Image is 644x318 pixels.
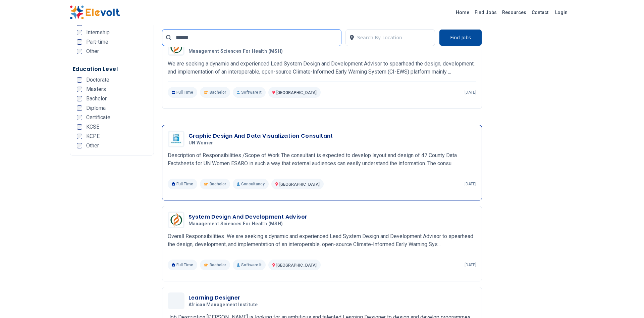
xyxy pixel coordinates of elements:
[529,7,551,18] a: Contact
[86,39,108,45] span: Part-time
[73,65,151,73] h5: Education Level
[189,302,258,308] span: African Management Institute
[169,40,183,54] img: Management Sciences For Health (MSH)
[233,179,269,189] p: Consultancy
[168,60,477,76] p: We are seeking a dynamic and experienced Lead System Design and Development Advisor to spearhead ...
[168,212,477,270] a: Management Sciences For Health (MSH)System Design And Development AdvisorManagement Sciences For ...
[168,39,477,98] a: Management Sciences For Health (MSH)System Design And Development AdvisorManagement Sciences For ...
[189,140,214,146] span: UN Women
[77,96,82,101] input: Bachelor
[77,49,82,54] input: Other
[472,7,499,18] a: Find Jobs
[465,181,476,187] p: [DATE]
[168,87,198,98] p: Full Time
[169,213,183,227] img: Management Sciences For Health (MSH)
[169,294,183,308] img: African Management Institute
[86,134,100,139] span: KCPE
[86,96,107,101] span: Bachelor
[77,30,82,35] input: Internship
[86,143,99,148] span: Other
[77,134,82,139] input: KCPE
[77,77,82,83] input: Doctorate
[77,39,82,45] input: Part-time
[86,77,109,83] span: Doctorate
[210,262,226,268] span: Bachelor
[86,124,99,130] span: KCSE
[77,124,82,130] input: KCSE
[189,294,261,302] h3: Learning Designer
[279,182,320,187] span: [GEOGRAPHIC_DATA]
[439,29,482,46] button: Find Jobs
[610,286,644,318] iframe: Chat Widget
[276,90,317,95] span: [GEOGRAPHIC_DATA]
[210,181,226,187] span: Bachelor
[233,260,266,270] p: Software It
[70,5,120,19] img: Elevolt
[77,115,82,120] input: Certificate
[210,90,226,95] span: Bachelor
[86,20,106,26] span: Contract
[77,143,82,148] input: Other
[168,179,198,189] p: Full Time
[499,7,529,18] a: Resources
[490,30,574,232] iframe: Advertisement
[86,105,106,111] span: Diploma
[86,87,106,92] span: Masters
[551,6,572,19] a: Login
[189,221,283,227] span: Management Sciences For Health (MSH)
[189,48,283,54] span: Management Sciences For Health (MSH)
[77,87,82,92] input: Masters
[189,132,333,140] h3: Graphic Design And Data Visualization Consultant
[86,30,110,35] span: Internship
[276,263,317,268] span: [GEOGRAPHIC_DATA]
[465,90,476,95] p: [DATE]
[233,87,266,98] p: Software It
[465,262,476,268] p: [DATE]
[169,132,183,146] img: UN Women
[453,7,472,18] a: Home
[86,49,99,54] span: Other
[168,232,477,248] p: Overall Responsibilities We are seeking a dynamic and experienced Lead System Design and Developm...
[189,213,308,221] h3: System Design And Development Advisor
[168,260,198,270] p: Full Time
[168,151,477,168] p: Description of Responsibilities /Scope of Work The consultant is expected to develop layout and d...
[86,115,110,120] span: Certificate
[77,105,82,111] input: Diploma
[168,131,477,189] a: UN WomenGraphic Design And Data Visualization ConsultantUN WomenDescription of Responsibilities /...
